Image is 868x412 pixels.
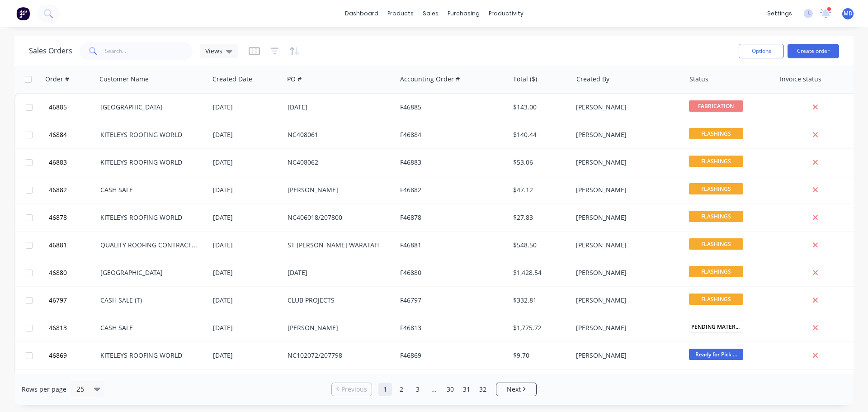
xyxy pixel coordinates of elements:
[328,383,540,396] ul: Pagination
[205,46,222,56] span: Views
[689,128,743,139] span: FLASHINGS
[576,185,676,194] div: [PERSON_NAME]
[46,287,100,314] button: 46797
[411,383,425,396] a: Page 3
[49,130,67,139] span: 46884
[45,75,69,84] div: Order #
[383,7,418,20] div: products
[213,158,280,167] div: [DATE]
[427,383,441,396] a: Jump forward
[576,75,609,84] div: Created By
[288,185,388,194] div: [PERSON_NAME]
[513,130,566,139] div: $140.44
[576,323,676,332] div: [PERSON_NAME]
[288,158,388,167] div: NC408062
[507,385,521,394] span: Next
[100,158,201,167] div: KITELEYS ROOFING WORLD
[49,158,67,167] span: 46883
[689,349,743,360] span: Ready for Pick ...
[689,156,743,167] span: FLASHINGS
[739,44,784,58] button: Options
[418,7,443,20] div: sales
[576,158,676,167] div: [PERSON_NAME]
[46,314,100,341] button: 46813
[484,7,528,20] div: productivity
[213,103,280,112] div: [DATE]
[288,296,388,305] div: CLUB PROJECTS
[460,383,473,396] a: Page 31
[400,103,500,112] div: F46885
[513,296,566,305] div: $332.81
[46,232,100,259] button: 46881
[288,268,388,277] div: [DATE]
[576,241,676,250] div: [PERSON_NAME]
[213,185,280,194] div: [DATE]
[689,238,743,250] span: FLASHINGS
[46,149,100,176] button: 46883
[49,103,67,112] span: 46885
[576,268,676,277] div: [PERSON_NAME]
[513,241,566,250] div: $548.50
[288,323,388,332] div: [PERSON_NAME]
[29,47,72,55] h1: Sales Orders
[49,323,67,332] span: 46813
[100,351,201,360] div: KITELEYS ROOFING WORLD
[100,296,201,305] div: CASH SALE (T)
[100,185,201,194] div: CASH SALE
[213,351,280,360] div: [DATE]
[763,7,797,20] div: settings
[378,383,392,396] a: Page 1 is your current page
[213,213,280,222] div: [DATE]
[576,296,676,305] div: [PERSON_NAME]
[400,351,500,360] div: F46869
[213,296,280,305] div: [DATE]
[689,75,708,84] div: Status
[105,42,193,60] input: Search...
[288,103,388,112] div: [DATE]
[49,268,67,277] span: 46880
[496,385,536,394] a: Next page
[22,385,66,394] span: Rows per page
[46,176,100,204] button: 46882
[288,213,388,222] div: NC406018/207800
[513,75,537,84] div: Total ($)
[46,94,100,121] button: 46885
[443,7,484,20] div: purchasing
[49,185,67,194] span: 46882
[49,241,67,250] span: 46881
[288,130,388,139] div: NC408061
[400,75,460,84] div: Accounting Order #
[100,323,201,332] div: CASH SALE
[780,75,821,84] div: Invoice status
[46,259,100,286] button: 46880
[576,103,676,112] div: [PERSON_NAME]
[213,130,280,139] div: [DATE]
[513,158,566,167] div: $53.06
[788,44,839,58] button: Create order
[341,385,367,394] span: Previous
[443,383,457,396] a: Page 30
[46,342,100,369] button: 46869
[288,351,388,360] div: NC102072/207798
[100,268,201,277] div: [GEOGRAPHIC_DATA]
[400,296,500,305] div: F46797
[689,321,743,333] span: PENDING MATERIA...
[49,351,67,360] span: 46869
[340,7,383,20] a: dashboard
[332,385,372,394] a: Previous page
[400,241,500,250] div: F46881
[46,204,100,231] button: 46878
[689,183,743,194] span: FLASHINGS
[99,75,149,84] div: Customer Name
[513,213,566,222] div: $27.83
[213,241,280,250] div: [DATE]
[576,130,676,139] div: [PERSON_NAME]
[400,130,500,139] div: F46884
[400,213,500,222] div: F46878
[100,241,201,250] div: QUALITY ROOFING CONTRACTORS
[395,383,408,396] a: Page 2
[513,351,566,360] div: $9.70
[213,323,280,332] div: [DATE]
[288,241,388,250] div: ST [PERSON_NAME] WARATAH
[49,296,67,305] span: 46797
